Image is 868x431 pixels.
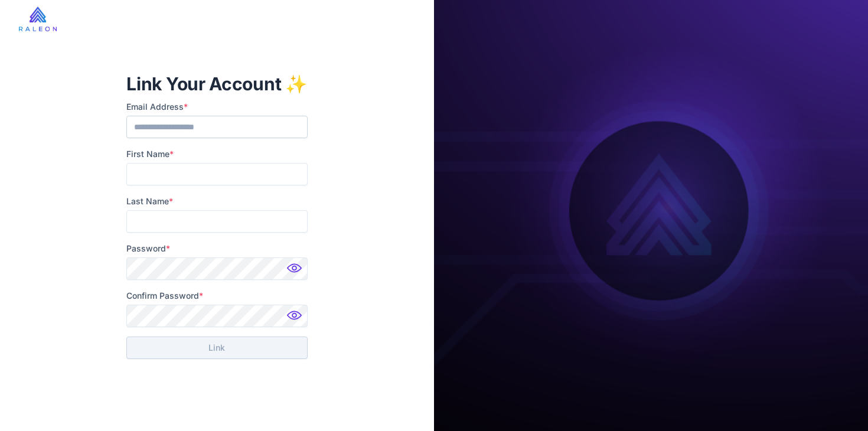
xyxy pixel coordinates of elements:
[126,337,307,359] button: Link
[19,6,57,31] img: raleon-logo-whitebg.9aac0268.jpg
[126,195,307,208] label: Last Name
[126,72,307,96] h1: Link Your Account ✨
[126,148,307,161] label: First Name
[126,289,307,302] label: Confirm Password
[126,242,307,255] label: Password
[284,260,308,283] img: Password hidden
[126,100,307,113] label: Email Address
[284,307,308,331] img: Password hidden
